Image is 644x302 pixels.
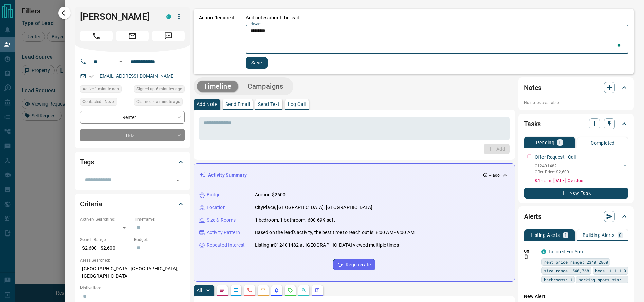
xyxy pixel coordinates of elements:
[225,102,250,107] p: Send Email
[591,140,615,145] p: Completed
[524,116,628,132] div: Tasks
[136,86,182,92] span: Signed up 6 minutes ago
[535,162,628,176] div: C12401482Offer Price: $2,600
[166,14,171,19] div: condos.ca
[251,22,261,26] label: Notes
[583,233,615,238] p: Building Alerts
[564,233,567,238] p: 1
[207,191,222,199] p: Budget
[274,288,279,293] svg: Listing Alerts
[531,233,560,238] p: Listing Alerts
[548,249,583,254] a: Tailored For You
[134,98,185,108] div: Tue Sep 16 2025
[524,100,628,106] p: No notes available
[98,73,175,79] a: [EMAIL_ADDRESS][DOMAIN_NAME]
[199,169,509,182] div: Activity Summary-- ago
[134,216,185,222] p: Timeframe:
[255,204,372,211] p: CityPlace, [GEOGRAPHIC_DATA], [GEOGRAPHIC_DATA]
[80,243,131,254] p: $2,600 - $2,600
[255,191,286,199] p: Around $2600
[80,285,185,291] p: Motivation:
[524,248,537,254] p: Off
[301,288,307,293] svg: Opportunities
[524,188,628,199] button: New Task
[535,177,628,184] p: 8:15 a.m. [DATE] - Overdue
[288,102,306,107] p: Log Call
[246,57,268,69] button: Save
[288,288,293,293] svg: Requests
[315,288,320,293] svg: Agent Actions
[207,229,240,236] p: Activity Pattern
[89,74,94,79] svg: Email Verified
[255,242,399,249] p: Listing #C12401482 at [GEOGRAPHIC_DATA] viewed multiple times
[541,249,546,254] div: condos.ca
[333,259,375,270] button: Regenerate
[80,154,185,170] div: Tags
[80,85,131,95] div: Tue Sep 16 2025
[80,11,156,22] h1: [PERSON_NAME]
[197,102,217,107] p: Add Note
[207,216,236,224] p: Size & Rooms
[80,257,185,263] p: Areas Searched:
[619,233,622,238] p: 0
[246,14,299,21] p: Add notes about the lead
[197,288,202,293] p: All
[80,31,113,41] span: Call
[197,81,238,92] button: Timeline
[255,229,415,236] p: Based on the lead's activity, the best time to reach out is: 8:00 AM - 9:00 AM
[524,118,541,129] h2: Tasks
[80,216,131,222] p: Actively Searching:
[80,111,185,124] div: Renter
[134,85,185,95] div: Tue Sep 16 2025
[535,163,569,169] p: C12401482
[536,140,554,145] p: Pending
[524,208,628,225] div: Alerts
[82,86,119,92] span: Active 1 minute ago
[80,156,94,167] h2: Tags
[199,14,236,69] p: Action Required:
[524,254,529,259] svg: Push Notification Only
[80,237,131,243] p: Search Range:
[535,169,569,175] p: Offer Price: $2,600
[544,276,572,283] span: bathrooms: 1
[595,267,626,274] span: beds: 1.1-1.9
[136,98,180,105] span: Claimed < a minute ago
[152,31,185,41] span: Message
[82,98,115,105] span: Contacted - Never
[208,172,247,179] p: Activity Summary
[80,263,185,282] p: [GEOGRAPHIC_DATA], [GEOGRAPHIC_DATA], [GEOGRAPHIC_DATA]
[233,288,239,293] svg: Lead Browsing Activity
[116,31,149,41] span: Email
[524,293,628,300] p: New Alert:
[544,267,589,274] span: size range: 540,768
[207,204,226,211] p: Location
[251,28,624,51] textarea: To enrich screen reader interactions, please activate Accessibility in Grammarly extension settings
[241,81,290,92] button: Campaigns
[524,82,541,93] h2: Notes
[80,129,185,141] div: TBD
[524,79,628,96] div: Notes
[258,102,280,107] p: Send Text
[544,259,608,265] span: rent price range: 2340,2860
[260,288,266,293] svg: Emails
[134,237,185,243] p: Budget:
[489,172,500,178] p: -- ago
[535,154,576,161] p: Offer Request - Call
[207,242,245,249] p: Repeated Interest
[80,199,102,209] h2: Criteria
[117,58,125,66] button: Open
[558,140,561,145] p: 1
[524,211,541,222] h2: Alerts
[173,175,182,185] button: Open
[255,216,335,224] p: 1 bedroom, 1 bathroom, 600-699 sqft
[247,288,252,293] svg: Calls
[220,288,225,293] svg: Notes
[578,276,626,283] span: parking spots min: 1
[80,196,185,212] div: Criteria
